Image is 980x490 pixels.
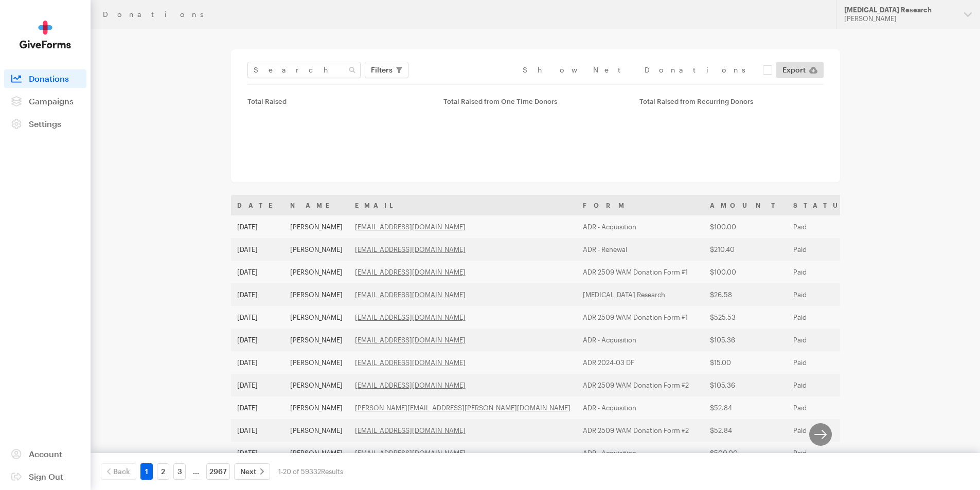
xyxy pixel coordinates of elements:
div: [PERSON_NAME] [844,14,956,23]
td: $105.36 [704,329,787,351]
td: [PERSON_NAME] [284,442,349,464]
td: ADR 2509 WAM Donation Form #2 [577,374,704,396]
a: 2967 [206,463,230,480]
td: [DATE] [231,396,284,419]
th: Status [787,195,863,215]
td: ADR 2509 WAM Donation Form #2 [577,419,704,442]
td: [DATE] [231,351,284,374]
a: [EMAIL_ADDRESS][DOMAIN_NAME] [355,449,466,457]
a: Export [776,62,824,78]
td: [DATE] [231,261,284,283]
td: $15.00 [704,351,787,374]
span: Sign Out [29,471,63,481]
a: Sign Out [4,467,86,486]
td: ADR - Renewal [577,238,704,261]
td: $100.00 [704,261,787,283]
th: Email [349,195,577,215]
td: [DATE] [231,306,284,329]
td: [MEDICAL_DATA] Research [577,283,704,306]
td: Paid [787,329,863,351]
td: ADR 2509 WAM Donation Form #1 [577,306,704,329]
td: ADR - Acquisition [577,396,704,419]
button: Filters [365,62,408,78]
td: $105.36 [704,374,787,396]
th: Form [577,195,704,215]
td: [DATE] [231,442,284,464]
td: [PERSON_NAME] [284,374,349,396]
th: Name [284,195,349,215]
td: [DATE] [231,283,284,306]
a: Campaigns [4,92,86,111]
a: [EMAIL_ADDRESS][DOMAIN_NAME] [355,223,466,231]
div: [MEDICAL_DATA] Research [844,6,956,14]
td: [PERSON_NAME] [284,261,349,283]
td: Paid [787,238,863,261]
th: Amount [704,195,787,215]
span: Export [782,64,806,76]
td: [DATE] [231,215,284,238]
span: Donations [29,74,69,83]
a: [PERSON_NAME][EMAIL_ADDRESS][PERSON_NAME][DOMAIN_NAME] [355,404,571,412]
div: 1-20 of 59332 [278,463,343,480]
td: [DATE] [231,374,284,396]
td: [DATE] [231,329,284,351]
td: Paid [787,351,863,374]
td: ADR - Acquisition [577,215,704,238]
a: 2 [157,463,169,480]
a: [EMAIL_ADDRESS][DOMAIN_NAME] [355,358,466,367]
td: [PERSON_NAME] [284,238,349,261]
th: Date [231,195,284,215]
a: [EMAIL_ADDRESS][DOMAIN_NAME] [355,268,466,276]
a: [EMAIL_ADDRESS][DOMAIN_NAME] [355,313,466,321]
a: Donations [4,69,86,88]
div: Total Raised [247,97,431,105]
span: Account [29,449,62,459]
img: GiveForms [20,21,71,49]
td: [DATE] [231,238,284,261]
td: [PERSON_NAME] [284,396,349,419]
a: [EMAIL_ADDRESS][DOMAIN_NAME] [355,336,466,344]
td: $26.58 [704,283,787,306]
td: [PERSON_NAME] [284,351,349,374]
a: [EMAIL_ADDRESS][DOMAIN_NAME] [355,426,466,434]
td: [PERSON_NAME] [284,215,349,238]
td: [PERSON_NAME] [284,306,349,329]
td: ADR 2509 WAM Donation Form #1 [577,261,704,283]
a: Account [4,445,86,463]
td: [PERSON_NAME] [284,283,349,306]
a: 3 [173,463,186,480]
span: Next [240,465,256,478]
td: [DATE] [231,419,284,442]
span: Settings [29,119,61,129]
td: [PERSON_NAME] [284,419,349,442]
a: [EMAIL_ADDRESS][DOMAIN_NAME] [355,291,466,299]
td: Paid [787,283,863,306]
a: Next [234,463,270,480]
span: Results [321,467,343,476]
a: [EMAIL_ADDRESS][DOMAIN_NAME] [355,381,466,389]
td: $52.84 [704,396,787,419]
td: $210.40 [704,238,787,261]
div: Total Raised from Recurring Donors [639,97,823,105]
td: Paid [787,261,863,283]
td: $525.53 [704,306,787,329]
td: Paid [787,419,863,442]
td: ADR - Acquisition [577,329,704,351]
td: $500.00 [704,442,787,464]
span: Filters [371,64,393,76]
span: Campaigns [29,96,74,106]
a: [EMAIL_ADDRESS][DOMAIN_NAME] [355,245,466,253]
td: Paid [787,374,863,396]
input: Search Name & Email [247,62,361,78]
td: Paid [787,442,863,464]
td: $52.84 [704,419,787,442]
td: $100.00 [704,215,787,238]
td: [PERSON_NAME] [284,329,349,351]
td: Paid [787,215,863,238]
td: Paid [787,306,863,329]
td: ADR 2024-03 DF [577,351,704,374]
div: Total Raised from One Time Donors [443,97,627,105]
td: Paid [787,396,863,419]
a: Settings [4,115,86,133]
td: ADR - Acquisition [577,442,704,464]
